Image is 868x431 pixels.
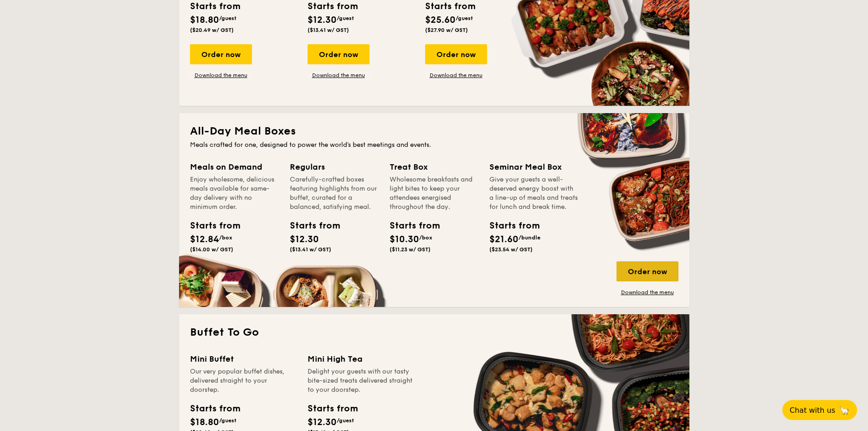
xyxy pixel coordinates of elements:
div: Starts from [190,219,231,233]
span: /guest [456,15,473,21]
span: $18.80 [190,15,219,26]
span: /guest [337,15,354,21]
div: Treat Box [390,161,478,173]
span: $25.60 [425,15,456,26]
a: Download the menu [616,289,678,296]
span: /bundle [519,234,540,241]
span: ($27.90 w/ GST) [425,27,468,33]
div: Starts from [390,219,431,233]
span: /box [419,234,432,241]
div: Starts from [290,219,331,233]
div: Order now [308,44,370,64]
a: Download the menu [425,72,487,79]
a: Download the menu [190,72,252,79]
span: ($13.41 w/ GST) [308,27,349,33]
button: Chat with us🦙 [782,400,857,420]
div: Regulars [290,161,379,173]
span: ($20.49 w/ GST) [190,27,234,33]
span: 🦙 [839,405,850,415]
span: /guest [219,15,236,21]
div: Order now [425,44,487,64]
div: Enjoy wholesome, delicious meals available for same-day delivery with no minimum order. [190,175,279,212]
div: Carefully-crafted boxes featuring highlights from our buffet, curated for a balanced, satisfying ... [290,175,379,212]
span: Chat with us [790,406,835,415]
div: Mini High Tea [308,353,414,365]
span: ($11.23 w/ GST) [390,246,431,253]
span: ($23.54 w/ GST) [489,246,533,253]
div: Order now [190,44,252,64]
div: Starts from [489,219,530,233]
span: $21.60 [489,234,519,245]
div: Mini Buffet [190,353,297,365]
div: Our very popular buffet dishes, delivered straight to your doorstep. [190,367,297,395]
span: /guest [219,417,236,424]
h2: All-Day Meal Boxes [190,124,678,139]
div: Meals on Demand [190,161,279,173]
div: Meals crafted for one, designed to power the world's best meetings and events. [190,140,678,150]
div: Wholesome breakfasts and light bites to keep your attendees energised throughout the day. [390,175,478,212]
div: Delight your guests with our tasty bite-sized treats delivered straight to your doorstep. [308,367,414,395]
a: Download the menu [308,72,370,79]
span: $12.84 [190,234,219,245]
span: $10.30 [390,234,419,245]
div: Starts from [308,402,357,415]
h2: Buffet To Go [190,325,678,340]
span: $12.30 [308,417,337,428]
div: Starts from [190,402,240,415]
span: ($14.00 w/ GST) [190,246,233,253]
span: $12.30 [308,15,337,26]
span: /box [219,234,232,241]
div: Give your guests a well-deserved energy boost with a line-up of meals and treats for lunch and br... [489,175,578,212]
span: $12.30 [290,234,319,245]
span: $18.80 [190,417,219,428]
div: Seminar Meal Box [489,161,578,173]
div: Order now [616,261,678,281]
span: ($13.41 w/ GST) [290,246,331,253]
span: /guest [337,417,354,424]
